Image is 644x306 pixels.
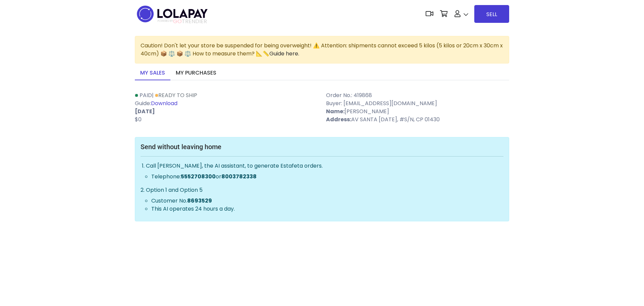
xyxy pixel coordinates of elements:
a: My purchases [170,66,222,80]
font: or [216,173,221,180]
font: Guide: [135,99,151,107]
font: My purchases [176,69,216,77]
font: Telephone: [151,173,181,180]
a: Ready to Ship [155,91,197,99]
font: Ready to Ship [158,91,197,99]
img: logo [135,3,210,25]
font: 8693529 [187,197,212,205]
font: Address: [326,116,351,123]
font: Call [PERSON_NAME], the AI ​​assistant, to generate Estafeta orders. [146,162,323,170]
font: | [152,91,154,99]
font: Caution! Don't let your store be suspended for being overweight! ⚠️ Attention: shipments cannot e... [141,42,503,57]
font: Paid [140,91,152,99]
a: Guide here. [269,50,299,57]
font: Name: [326,107,344,115]
font: Buyer: [EMAIL_ADDRESS][DOMAIN_NAME] [326,99,437,107]
font: $0 [135,116,142,123]
font: This AI operates 24 hours a day. [151,205,235,213]
font: POWERED BY [158,19,173,23]
font: [PERSON_NAME] [344,107,389,115]
font: Send without leaving home [141,143,221,151]
font: SELL [486,10,497,18]
a: SELL [474,5,509,23]
font: Customer No. [151,197,187,205]
font: [DATE] [135,107,155,115]
font: My sales [140,69,165,77]
a: Download [151,99,177,107]
a: My sales [135,66,170,80]
font: AV SANTA [DATE], #S/N, CP 01430 [351,116,440,123]
font: GO [173,17,182,25]
font: 8003782338 [221,173,257,180]
font: Order No.: 419868 [326,91,372,99]
font: 5552708300 [181,173,216,180]
font: Option 1 and Option 5 [146,186,203,194]
font: TRENDIER [182,17,207,25]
